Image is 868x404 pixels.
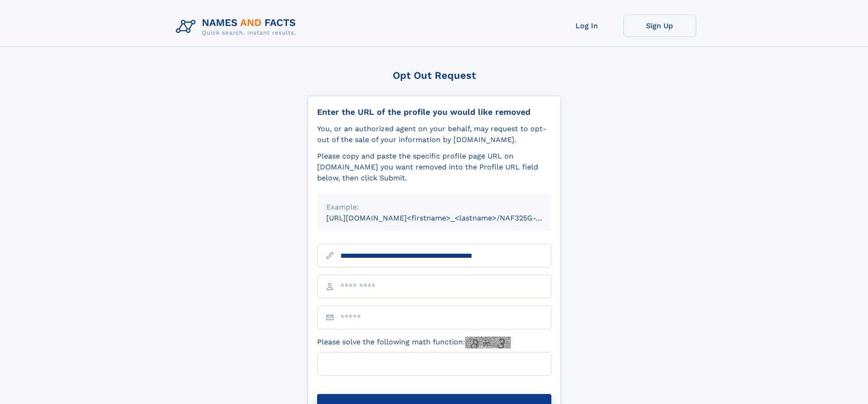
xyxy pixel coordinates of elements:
div: Example: [326,202,542,213]
div: Opt Out Request [308,70,561,81]
div: Enter the URL of the profile you would like removed [317,107,551,117]
div: You, or an authorized agent on your behalf, may request to opt-out of the sale of your informatio... [317,123,551,145]
small: [URL][DOMAIN_NAME]<firstname>_<lastname>/NAF325G-xxxxxxxx [326,214,569,222]
label: Please solve the following math function: [317,337,511,348]
div: Please copy and paste the specific profile page URL on [DOMAIN_NAME] you want removed into the Pr... [317,151,551,184]
a: Sign Up [623,15,696,37]
a: Log In [550,15,623,37]
img: Logo Names and Facts [172,15,303,39]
